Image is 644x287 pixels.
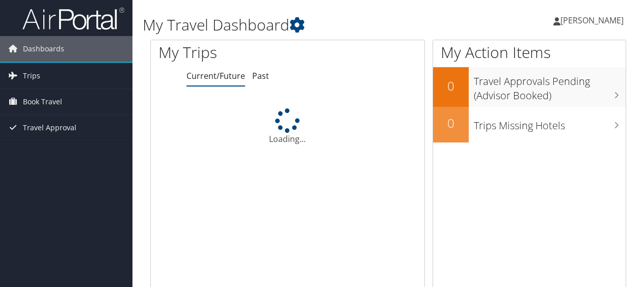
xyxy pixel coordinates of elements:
[433,42,626,63] h1: My Action Items
[553,5,634,36] a: [PERSON_NAME]
[252,70,269,81] a: Past
[23,89,62,114] span: Book Travel
[433,107,626,142] a: 0Trips Missing Hotels
[23,115,76,140] span: Travel Approval
[151,108,424,145] div: Loading...
[143,14,470,36] h1: My Travel Dashboard
[433,77,469,95] h2: 0
[560,15,624,26] span: [PERSON_NAME]
[23,36,64,62] span: Dashboards
[433,114,469,132] h2: 0
[22,7,124,31] img: airportal-logo.png
[474,69,626,103] h3: Travel Approvals Pending (Advisor Booked)
[433,67,626,106] a: 0Travel Approvals Pending (Advisor Booked)
[186,70,245,81] a: Current/Future
[158,42,303,63] h1: My Trips
[23,63,40,89] span: Trips
[474,113,626,133] h3: Trips Missing Hotels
